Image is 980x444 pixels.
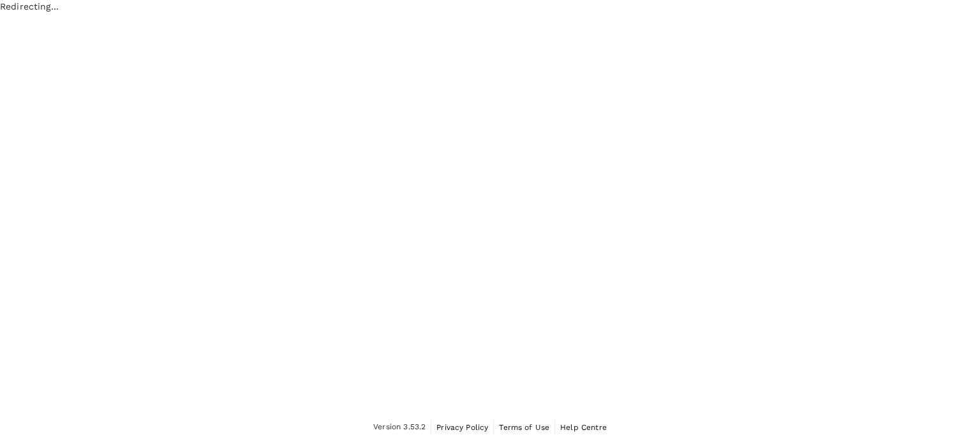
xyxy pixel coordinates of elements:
[436,420,488,434] a: Privacy Policy
[436,423,488,432] span: Privacy Policy
[560,423,607,432] span: Help Centre
[499,420,549,434] a: Terms of Use
[499,423,549,432] span: Terms of Use
[560,420,607,434] a: Help Centre
[373,421,426,434] span: Version 3.53.2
